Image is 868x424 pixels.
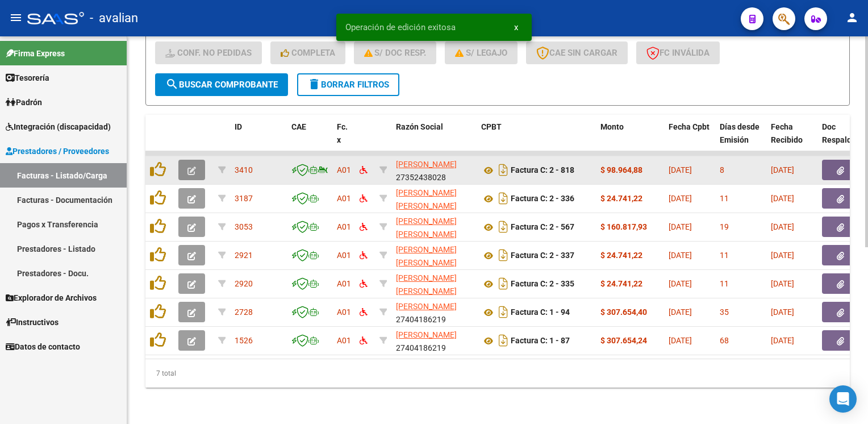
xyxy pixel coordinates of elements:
[396,160,457,169] span: [PERSON_NAME]
[6,316,59,329] span: Instructivos
[715,115,766,165] datatable-header-cell: Días desde Emisión
[337,307,351,317] span: A01
[6,72,49,84] span: Tesorería
[511,166,574,175] strong: Factura C: 2 - 818
[235,279,253,288] span: 2920
[771,194,794,203] span: [DATE]
[496,275,511,293] i: Descargar documento
[511,308,570,317] strong: Factura C: 1 - 94
[307,80,389,90] span: Borrar Filtros
[766,115,817,165] datatable-header-cell: Fecha Recibido
[669,251,692,260] span: [DATE]
[505,17,527,38] button: x
[600,122,624,131] span: Monto
[6,120,111,133] span: Integración (discapacidad)
[669,336,692,345] span: [DATE]
[270,41,345,64] button: Completa
[720,122,759,144] span: Días desde Emisión
[396,158,472,182] div: 27352438028
[511,251,574,260] strong: Factura C: 2 - 337
[297,73,399,96] button: Borrar Filtros
[600,307,647,317] strong: $ 307.654,40
[155,41,262,64] button: Conf. no pedidas
[396,245,457,267] span: [PERSON_NAME] [PERSON_NAME]
[396,243,472,267] div: 20143544495
[337,251,351,260] span: A01
[396,272,472,296] div: 20143544495
[396,302,457,311] span: [PERSON_NAME]
[720,194,729,203] span: 11
[771,336,794,345] span: [DATE]
[396,329,472,352] div: 27404186219
[669,307,692,317] span: [DATE]
[165,48,252,58] span: Conf. no pedidas
[332,115,355,165] datatable-header-cell: Fc. x
[496,303,511,321] i: Descargar documento
[6,340,80,353] span: Datos de contacto
[396,186,472,210] div: 20143544495
[287,115,332,165] datatable-header-cell: CAE
[235,194,253,203] span: 3187
[345,22,456,33] span: Operación de edición exitosa
[636,41,720,64] button: FC Inválida
[235,307,253,317] span: 2728
[235,222,253,231] span: 3053
[771,251,794,260] span: [DATE]
[396,300,472,324] div: 27404186219
[307,77,321,91] mat-icon: delete
[829,385,857,413] div: Open Intercom Messenger
[600,222,647,231] strong: $ 160.817,93
[496,189,511,207] i: Descargar documento
[230,115,287,165] datatable-header-cell: ID
[536,48,617,58] span: CAE SIN CARGAR
[600,165,642,174] strong: $ 98.964,88
[337,336,351,345] span: A01
[771,279,794,288] span: [DATE]
[496,161,511,179] i: Descargar documento
[646,48,710,58] span: FC Inválida
[720,279,729,288] span: 11
[600,194,642,203] strong: $ 24.741,22
[511,280,574,289] strong: Factura C: 2 - 335
[281,48,335,58] span: Completa
[235,122,242,131] span: ID
[477,115,596,165] datatable-header-cell: CPBT
[511,223,574,232] strong: Factura C: 2 - 567
[514,22,518,32] span: x
[291,122,306,131] span: CAE
[720,307,729,317] span: 35
[669,165,692,174] span: [DATE]
[396,215,472,239] div: 27343870227
[669,122,710,131] span: Fecha Cpbt
[396,122,443,131] span: Razón Social
[6,292,97,304] span: Explorador de Archivos
[771,222,794,231] span: [DATE]
[600,251,642,260] strong: $ 24.741,22
[396,273,457,296] span: [PERSON_NAME] [PERSON_NAME]
[165,80,278,90] span: Buscar Comprobante
[337,279,351,288] span: A01
[145,359,850,388] div: 7 total
[669,279,692,288] span: [DATE]
[391,115,477,165] datatable-header-cell: Razón Social
[6,145,109,157] span: Prestadores / Proveedores
[337,165,351,174] span: A01
[511,194,574,203] strong: Factura C: 2 - 336
[6,47,65,60] span: Firma Express
[396,330,457,339] span: [PERSON_NAME]
[496,331,511,350] i: Descargar documento
[720,336,729,345] span: 68
[396,188,457,210] span: [PERSON_NAME] [PERSON_NAME]
[771,122,803,144] span: Fecha Recibido
[771,307,794,317] span: [DATE]
[664,115,715,165] datatable-header-cell: Fecha Cpbt
[720,251,729,260] span: 11
[337,222,351,231] span: A01
[600,336,647,345] strong: $ 307.654,24
[337,122,348,144] span: Fc. x
[496,246,511,264] i: Descargar documento
[720,222,729,231] span: 19
[496,218,511,236] i: Descargar documento
[396,217,457,239] span: [PERSON_NAME] [PERSON_NAME]
[337,194,351,203] span: A01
